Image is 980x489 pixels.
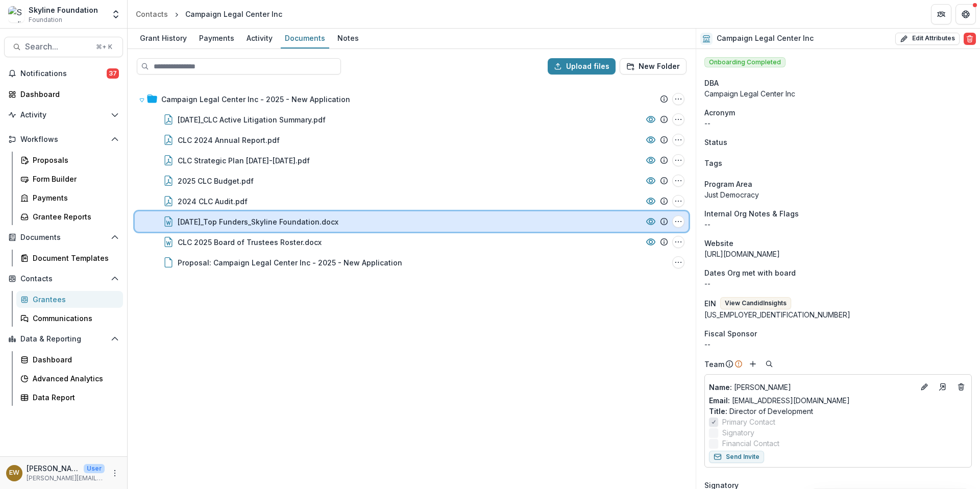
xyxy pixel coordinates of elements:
span: Contacts [20,275,107,283]
div: Payments [33,192,115,203]
span: Notifications [20,69,107,78]
div: CLC Strategic Plan [DATE]-[DATE].pdf [178,155,310,166]
div: Documents [281,31,329,45]
div: Advanced Analytics [33,373,115,384]
div: Grantees [33,294,115,305]
button: Get Help [955,4,976,25]
a: Dashboard [4,86,123,103]
div: 2024 CLC Audit.pdf [178,196,248,207]
button: Upload files [548,58,616,75]
a: Email: [EMAIL_ADDRESS][DOMAIN_NAME] [709,395,850,406]
div: Proposal: Campaign Legal Center Inc - 2025 - New Application [178,257,402,268]
button: Deletes [955,381,967,393]
span: Search... [25,42,90,52]
a: Contacts [132,7,172,21]
div: 2025 CLC Budget.pdf2025 CLC Budget.pdf Options [135,170,689,191]
div: CLC 2025 Board of Trustees Roster.docxCLC 2025 Board of Trustees Roster.docx Options [135,232,689,252]
span: Status [704,137,727,148]
img: Skyline Foundation [8,6,24,22]
a: Go to contact [935,379,951,395]
button: Search... [4,37,123,57]
div: Proposals [33,155,115,165]
div: [DATE]_CLC Active Litigation Summary.pdf [178,114,326,125]
button: Proposal: Campaign Legal Center Inc - 2025 - New Application Options [672,256,684,268]
span: Title : [709,407,727,415]
button: More [109,467,121,479]
span: Tags [704,158,722,168]
button: September 2025_Top Funders_Skyline Foundation.docx Options [672,215,684,228]
span: Website [704,238,733,249]
div: Eddie Whitfield [9,470,19,476]
a: Proposals [16,152,123,168]
div: Campaign Legal Center Inc - 2025 - New ApplicationCampaign Legal Center Inc - 2025 - New Applicat... [135,89,689,273]
div: Grant History [136,31,191,45]
button: New Folder [620,58,687,75]
a: Notes [333,29,363,48]
div: Activity [242,31,277,45]
span: Activity [20,111,107,119]
p: Just Democracy [704,189,972,200]
button: Delete [964,33,976,45]
p: Team [704,359,724,370]
button: Search [763,358,775,370]
div: Campaign Legal Center Inc [704,88,972,99]
a: Grant History [136,29,191,48]
span: Foundation [29,15,62,25]
div: Form Builder [33,174,115,184]
span: Internal Org Notes & Flags [704,208,799,219]
p: User [84,464,105,473]
button: Send Invite [709,451,764,463]
span: Email: [709,396,730,405]
button: Add [747,358,759,370]
span: Program Area [704,179,752,189]
button: Open Data & Reporting [4,331,123,347]
a: Payments [16,189,123,206]
a: Advanced Analytics [16,370,123,387]
a: Activity [242,29,277,48]
button: CLC 2025 Board of Trustees Roster.docx Options [672,236,684,248]
div: [DATE]_Top Funders_Skyline Foundation.docxSeptember 2025_Top Funders_Skyline Foundation.docx Options [135,211,689,232]
button: Edit Attributes [895,33,960,45]
div: Campaign Legal Center Inc [185,9,282,19]
div: Proposal: Campaign Legal Center Inc - 2025 - New ApplicationProposal: Campaign Legal Center Inc -... [135,252,689,273]
a: Communications [16,310,123,327]
div: Notes [333,31,363,45]
div: Data Report [33,392,115,403]
div: CLC 2024 Annual Report.pdfCLC 2024 Annual Report.pdf Options [135,130,689,150]
div: Dashboard [33,354,115,365]
button: Open entity switcher [109,4,123,25]
span: Name : [709,383,732,392]
div: Payments [195,31,238,45]
div: Contacts [136,9,168,19]
button: Notifications37 [4,65,123,82]
span: Signatory [722,427,754,438]
p: [PERSON_NAME] [27,463,80,474]
div: 2024 CLC Audit.pdf2024 CLC Audit.pdf Options [135,191,689,211]
div: Skyline Foundation [29,5,98,15]
div: 2025 CLC Budget.pdf [178,176,254,186]
div: CLC Strategic Plan [DATE]-[DATE].pdfCLC Strategic Plan 2025-2029.pdf Options [135,150,689,170]
button: 2025 CLC Budget.pdf Options [672,175,684,187]
span: Primary Contact [722,417,775,427]
div: Campaign Legal Center Inc - 2025 - New Application [161,94,350,105]
span: Dates Org met with board [704,267,796,278]
button: Open Contacts [4,271,123,287]
span: Workflows [20,135,107,144]
span: DBA [704,78,719,88]
a: Documents [281,29,329,48]
div: -- [704,339,972,350]
div: Grantee Reports [33,211,115,222]
p: -- [704,278,972,289]
div: CLC 2025 Board of Trustees Roster.docx [178,237,322,248]
a: Dashboard [16,351,123,368]
button: 2024 CLC Audit.pdf Options [672,195,684,207]
p: EIN [704,298,716,309]
a: Payments [195,29,238,48]
p: Director of Development [709,406,967,417]
span: Onboarding Completed [704,57,786,67]
span: Acronym [704,107,735,118]
nav: breadcrumb [132,7,286,21]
